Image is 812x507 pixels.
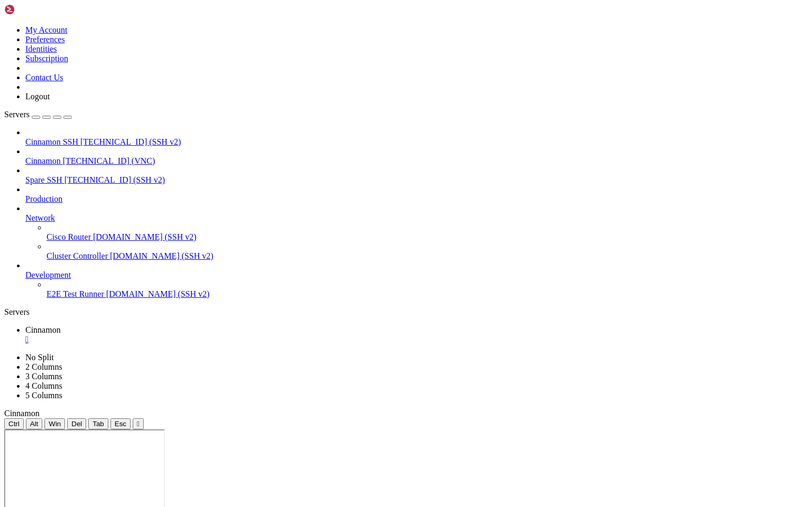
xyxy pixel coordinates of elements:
[8,420,20,428] span: Ctrl
[25,156,61,165] span: Cinnamon
[71,420,82,428] span: Del
[30,420,39,428] span: Alt
[44,418,65,429] button: Win
[4,110,72,119] a: Servers
[80,137,181,146] span: [TECHNICAL_ID] (SSH v2)
[25,270,71,279] span: Development
[93,232,197,241] span: [DOMAIN_NAME] (SSH v2)
[25,372,62,381] a: 3 Columns
[25,353,54,362] a: No Split
[25,137,808,147] a: Cinnamon SSH [TECHNICAL_ID] (SSH v2)
[25,44,57,53] a: Identities
[88,418,108,429] button: Tab
[25,54,68,63] a: Subscription
[4,307,808,317] div: Servers
[25,175,62,184] span: Spare SSH
[47,280,808,299] li: E2E Test Runner [DOMAIN_NAME] (SSH v2)
[25,391,62,400] a: 5 Columns
[63,156,155,165] span: [TECHNICAL_ID] (VNC)
[25,35,65,44] a: Preferences
[110,251,214,260] span: [DOMAIN_NAME] (SSH v2)
[25,92,50,101] a: Logout
[25,325,808,344] a: Cinnamon
[110,418,131,429] button: Esc
[25,137,78,146] span: Cinnamon SSH
[64,175,165,184] span: [TECHNICAL_ID] (SSH v2)
[25,325,61,334] span: Cinnamon
[25,175,808,185] a: Spare SSH [TECHNICAL_ID] (SSH v2)
[47,251,808,261] a: Cluster Controller [DOMAIN_NAME] (SSH v2)
[25,261,808,299] li: Development
[4,4,65,15] img: Shellngn
[49,420,61,428] span: Win
[25,204,808,261] li: Network
[25,213,55,222] span: Network
[47,289,808,299] a: E2E Test Runner [DOMAIN_NAME] (SSH v2)
[25,73,63,82] a: Contact Us
[47,242,808,261] li: Cluster Controller [DOMAIN_NAME] (SSH v2)
[25,147,808,166] li: Cinnamon [TECHNICAL_ID] (VNC)
[25,335,808,344] a: 
[25,213,808,223] a: Network
[115,420,126,428] span: Esc
[25,362,62,371] a: 2 Columns
[25,166,808,185] li: Spare SSH [TECHNICAL_ID] (SSH v2)
[25,128,808,147] li: Cinnamon SSH [TECHNICAL_ID] (SSH v2)
[47,232,808,242] a: Cisco Router [DOMAIN_NAME] (SSH v2)
[47,251,108,260] span: Cluster Controller
[47,232,91,241] span: Cisco Router
[106,289,210,298] span: [DOMAIN_NAME] (SSH v2)
[25,194,62,203] span: Production
[4,110,30,119] span: Servers
[25,381,62,390] a: 4 Columns
[25,194,808,204] a: Production
[25,185,808,204] li: Production
[47,223,808,242] li: Cisco Router [DOMAIN_NAME] (SSH v2)
[25,270,808,280] a: Development
[137,420,140,428] div: 
[26,418,43,429] button: Alt
[25,25,68,34] a: My Account
[47,289,104,298] span: E2E Test Runner
[133,418,144,429] button: 
[67,418,86,429] button: Del
[4,418,24,429] button: Ctrl
[93,420,104,428] span: Tab
[4,409,40,418] span: Cinnamon
[25,156,808,166] a: Cinnamon [TECHNICAL_ID] (VNC)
